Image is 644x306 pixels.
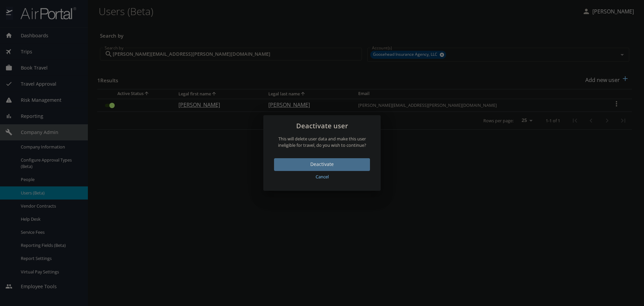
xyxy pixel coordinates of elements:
button: Cancel [274,171,370,183]
span: Deactivate [279,160,365,169]
span: Cancel [277,173,367,181]
h2: Deactivate user [271,121,373,131]
p: This will delete user data and make this user ineligible for travel, do you wish to continue? [271,136,373,148]
button: Deactivate [274,158,370,171]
